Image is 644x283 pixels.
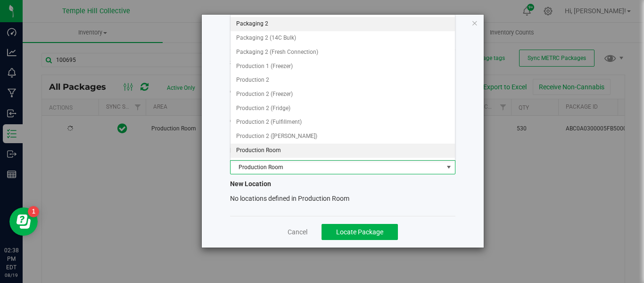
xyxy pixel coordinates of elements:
[231,129,455,144] li: Production 2 ([PERSON_NAME])
[28,206,39,217] iframe: Resource center unread badge
[231,144,455,158] li: Production Room
[231,87,455,102] li: Production 2 (Freezer)
[443,161,454,174] span: select
[231,73,455,87] li: Production 2
[230,180,271,188] span: New Location
[288,227,307,237] a: Cancel
[231,102,455,116] li: Production 2 (Fridge)
[230,195,349,202] span: No locations defined in Production Room
[9,207,38,236] iframe: Resource center
[231,158,455,172] li: Rosin Room
[231,60,455,74] li: Production 1 (Freezer)
[322,224,398,240] button: Locate Package
[231,161,443,174] span: Production Room
[231,115,455,129] li: Production 2 (Fulfillment)
[336,228,383,236] span: Locate Package
[231,31,455,45] li: Packaging 2 (14C Bulk)
[231,45,455,60] li: Packaging 2 (Fresh Connection)
[231,17,455,31] li: Packaging 2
